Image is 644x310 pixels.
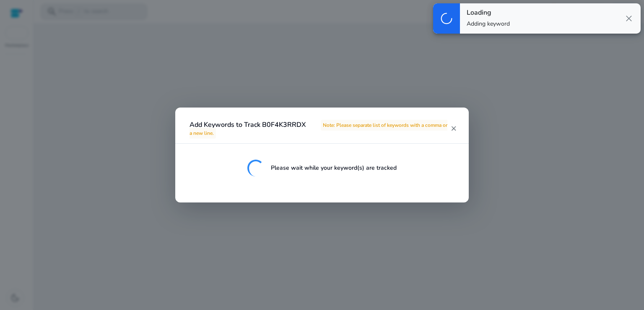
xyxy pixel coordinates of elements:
[190,121,450,137] h4: Add Keywords to Track B0F4K3RRDX
[450,125,457,132] mat-icon: close
[190,120,447,139] span: Note: Please separate list of keywords with a comma or a new line.
[467,9,510,17] h4: Loading
[467,20,510,28] p: Adding keyword
[271,165,397,172] h5: Please wait while your keyword(s) are tracked
[439,11,453,25] span: progress_activity
[624,13,634,24] span: close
